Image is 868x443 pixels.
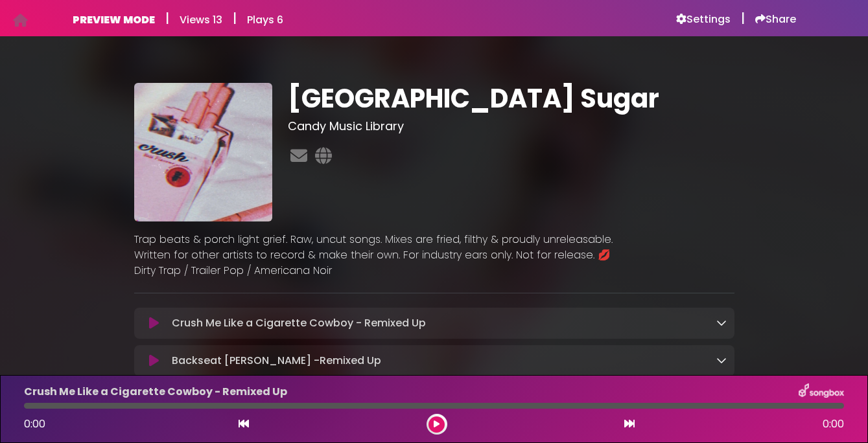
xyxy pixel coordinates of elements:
[134,263,734,278] p: Dirty Trap / Trailer Pop / Americana Noir
[172,315,426,331] p: Crush Me Like a Cigarette Cowboy - Remixed Up
[823,416,844,432] span: 0:00
[741,10,745,26] h5: |
[755,13,796,26] a: Share
[676,13,731,26] a: Settings
[233,10,237,26] h5: |
[24,384,287,400] p: Crush Me Like a Cigarette Cowboy - Remixed Up
[73,14,155,26] h6: PREVIEW MODE
[134,232,734,247] p: Trap beats & porch light grief. Raw, uncut songs. Mixes are fried, filthy & proudly unreleasable.
[288,119,734,133] h3: Candy Music Library
[172,353,381,369] p: Backseat [PERSON_NAME] -Remixed Up
[247,14,283,26] h6: Plays 6
[134,83,273,221] img: 7bnC2LP9Rk2vipKgVCQH
[134,247,734,263] p: Written for other artists to record & make their own. For industry ears only. Not for release. 💋
[165,10,169,26] h5: |
[288,83,734,114] h1: [GEOGRAPHIC_DATA] Sugar
[799,383,844,400] img: songbox-logo-white.png
[180,14,222,26] h6: Views 13
[24,416,45,431] span: 0:00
